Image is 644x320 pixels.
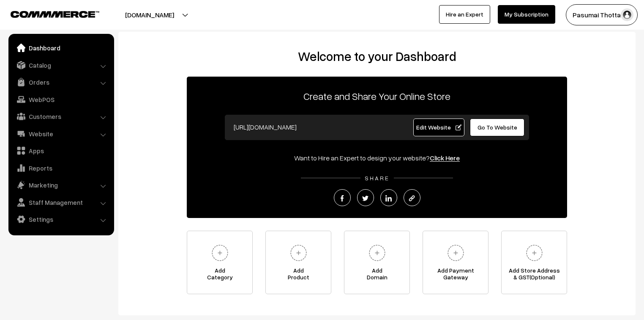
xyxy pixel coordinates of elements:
span: Add Product [266,267,331,284]
span: Add Domain [344,267,409,284]
a: AddCategory [187,231,253,294]
h2: Welcome to your Dashboard [127,49,627,64]
a: Edit Website [413,119,465,136]
a: Go To Website [470,119,524,136]
span: Add Store Address & GST(Optional) [502,267,567,284]
a: My Subscription [498,5,555,24]
a: Apps [11,143,111,158]
a: Catalog [11,58,111,73]
img: plus.svg [444,241,467,265]
a: WebPOS [11,92,111,107]
img: plus.svg [523,241,546,265]
a: AddProduct [265,231,331,294]
a: Customers [11,109,111,124]
a: Click Here [430,154,460,162]
a: Reports [11,160,111,176]
a: Add Store Address& GST(Optional) [501,231,567,294]
span: SHARE [360,174,394,182]
img: plus.svg [366,241,389,265]
a: Add PaymentGateway [423,231,488,294]
span: Add Payment Gateway [423,267,488,284]
button: [DOMAIN_NAME] [96,4,204,25]
div: Want to Hire an Expert to design your website? [187,153,567,163]
img: user [621,8,633,21]
img: plus.svg [287,241,310,265]
a: Marketing [11,177,111,193]
span: Add Category [187,267,252,284]
a: AddDomain [344,231,410,294]
a: Hire an Expert [439,5,490,24]
img: COMMMERCE [11,11,99,17]
p: Create and Share Your Online Store [187,88,567,104]
button: Pasumai Thotta… [566,4,638,25]
span: Go To Website [478,124,517,131]
span: Edit Website [416,124,461,131]
img: plus.svg [208,241,232,265]
a: COMMMERCE [11,8,85,19]
a: Website [11,126,111,141]
a: Orders [11,74,111,90]
a: Settings [11,212,111,227]
a: Staff Management [11,195,111,210]
a: Dashboard [11,40,111,55]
